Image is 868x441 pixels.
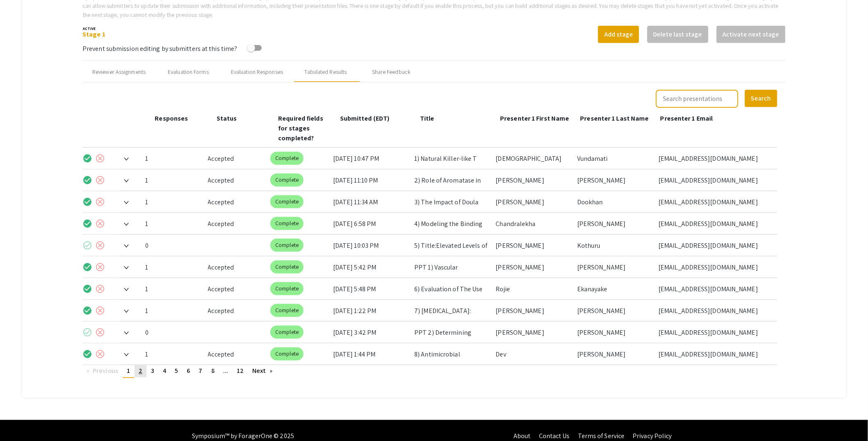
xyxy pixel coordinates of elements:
div: [EMAIL_ADDRESS][DOMAIN_NAME] [658,213,771,234]
span: Presenter 1 First Name [500,114,569,123]
mat-icon: check_circle [82,262,92,272]
div: [DATE] 10:03 PM [333,235,408,256]
div: Accepted [208,213,264,234]
div: [DEMOGRAPHIC_DATA] [496,148,571,169]
mat-chip: Complete [270,217,304,230]
div: 1 [145,278,201,299]
div: [EMAIL_ADDRESS][DOMAIN_NAME] [658,278,771,299]
span: 12 [237,367,244,375]
mat-chip: Complete [270,152,304,165]
span: Presenter 1 Email [660,114,713,123]
div: 1 [145,213,201,234]
span: Presenter 1 Last Name [580,114,649,123]
div: [PERSON_NAME] [496,169,571,191]
span: Required fields for stages completed? [278,114,323,142]
div: Accepted [208,300,264,321]
img: Expand arrow [124,353,129,356]
div: [DATE] 1:22 PM [333,300,408,321]
div: [PERSON_NAME] [577,322,652,343]
div: [PERSON_NAME] [577,169,652,191]
div: [EMAIL_ADDRESS][DOMAIN_NAME] [658,169,771,191]
mat-icon: check_circle [82,306,92,315]
div: [PERSON_NAME] [577,300,652,321]
div: 1) Natural Killer-like T Cells and Longevity: A Comparative Analysis [414,148,489,169]
mat-icon: cancel [95,349,105,359]
a: Contact Us [539,432,570,441]
div: 6) Evaluation of The Use of Longitudinal Data for [MEDICAL_DATA] Research and [MEDICAL_DATA] Disc... [414,278,489,299]
div: [EMAIL_ADDRESS][DOMAIN_NAME] [658,322,771,343]
div: 1 [145,191,201,213]
div: [EMAIL_ADDRESS][DOMAIN_NAME] [658,191,771,213]
span: 2 [139,367,142,375]
mat-icon: cancel [95,262,105,272]
iframe: Chat [6,404,35,435]
div: Ekanayake [577,278,652,299]
div: [DATE] 5:42 PM [333,256,408,278]
div: Vundamati [577,148,652,169]
div: Accepted [208,169,264,191]
mat-icon: check_circle [82,349,92,359]
div: [PERSON_NAME] [496,191,571,213]
div: 5) Title:Elevated Levels of Interleukin-11 and Matrix Metalloproteinase-9 in the Serum of Patient... [414,235,489,256]
div: Reviewer Assignments [92,68,146,76]
span: Title [420,114,434,123]
div: Kothuru [577,235,652,256]
div: 1 [145,256,201,278]
div: Accepted [208,278,264,299]
img: Expand arrow [124,223,129,226]
button: Activate next stage [717,26,786,43]
div: [DATE] 11:34 AM [333,191,408,213]
button: Search [745,90,777,107]
img: Expand arrow [124,244,129,248]
mat-icon: cancel [95,175,105,185]
span: 7 [199,367,203,375]
span: 1 [127,367,130,375]
mat-icon: check_circle [82,219,92,228]
div: [EMAIL_ADDRESS][DOMAIN_NAME] [658,256,771,278]
div: [DATE] 10:47 PM [333,148,408,169]
span: 8 [211,367,215,375]
img: Expand arrow [124,310,129,313]
mat-chip: Complete [270,260,304,274]
img: Expand arrow [124,158,129,161]
span: Responses [155,114,188,123]
div: 7) [MEDICAL_DATA]: Vascular Dysfunction, Inflammation, and Emerging Therapeutic Approaches [414,300,489,321]
mat-icon: check_circle [82,175,92,185]
mat-chip: Complete [270,326,304,339]
div: [DATE] 11:10 PM [333,169,408,191]
div: PPT 1) Vascular Inflammatory Studies with Engineered Bioreactors [414,256,489,278]
span: 3 [151,367,154,375]
div: PPT 2) Determining Aquatic Community Differences Between Invasive Water Hyacinth and Native Penny... [414,322,489,343]
mat-chip: Complete [270,239,304,252]
button: Add stage [598,26,639,43]
input: Search presentations [656,90,738,108]
div: 1 [145,343,201,365]
div: [EMAIL_ADDRESS][DOMAIN_NAME] [658,235,771,256]
div: [EMAIL_ADDRESS][DOMAIN_NAME] [658,343,771,365]
mat-chip: Complete [270,195,304,208]
div: [PERSON_NAME] [577,213,652,234]
img: Expand arrow [124,331,129,335]
div: Dookhan [577,191,652,213]
span: Previous [93,367,118,375]
img: Expand arrow [124,179,129,183]
mat-chip: Complete [270,304,304,317]
div: [PERSON_NAME] [577,256,652,278]
div: [PERSON_NAME] [496,235,571,256]
a: Stage 1 [82,30,105,39]
span: ... [223,367,228,375]
mat-icon: cancel [95,327,105,337]
div: Evaluation Forms [168,68,209,76]
button: Delete last stage [647,26,708,43]
div: [PERSON_NAME] [577,343,652,365]
div: Accepted [208,256,264,278]
span: Status [217,114,237,123]
div: [PERSON_NAME] [496,300,571,321]
mat-chip: Complete [270,174,304,187]
mat-icon: check_circle [82,153,92,163]
mat-chip: Complete [270,282,304,295]
div: [DATE] 1:44 PM [333,343,408,365]
div: 0 [145,235,201,256]
span: Prevent submission editing by submitters at this time? [82,44,237,53]
mat-icon: cancel [95,284,105,294]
